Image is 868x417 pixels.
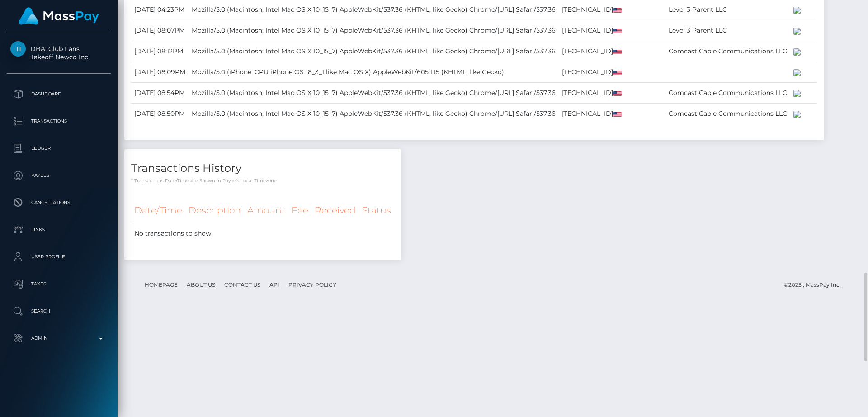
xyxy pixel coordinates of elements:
td: Level 3 Parent LLC [665,20,790,41]
p: User Profile [10,250,107,264]
p: Dashboard [10,87,107,101]
p: Transactions [10,114,107,128]
a: Transactions [7,110,111,133]
a: Homepage [141,278,181,292]
p: * Transactions date/time are shown in payee's local timezone [131,177,394,184]
td: Mozilla/5.0 (Macintosh; Intel Mac OS X 10_15_7) AppleWebKit/537.36 (KHTML, like Gecko) Chrome/[UR... [189,104,559,124]
a: API [266,278,283,292]
td: [DATE] 08:54PM [131,83,189,104]
td: [TECHNICAL_ID] [559,83,625,104]
th: Description [185,198,244,223]
img: 200x100 [793,69,801,76]
p: Cancellations [10,196,107,209]
a: Search [7,300,111,322]
p: Admin [10,332,107,345]
a: Admin [7,327,111,350]
img: us.png [613,112,622,117]
img: us.png [613,91,622,96]
h4: Transactions History [131,161,394,176]
img: us.png [613,29,622,34]
th: Status [359,198,394,223]
td: [TECHNICAL_ID] [559,62,625,83]
img: 200x100 [793,48,801,56]
a: Privacy Policy [285,278,340,292]
div: © 2025 , MassPay Inc. [784,280,848,290]
a: Contact Us [221,278,264,292]
td: Comcast Cable Communications LLC [665,83,790,104]
td: Comcast Cable Communications LLC [665,104,790,124]
p: Links [10,223,107,237]
img: 200x100 [793,7,801,14]
td: Mozilla/5.0 (iPhone; CPU iPhone OS 18_3_1 like Mac OS X) AppleWebKit/605.1.15 (KHTML, like Gecko) [189,62,559,83]
p: Search [10,304,107,318]
th: Amount [244,198,288,223]
td: [TECHNICAL_ID] [559,104,625,124]
a: User Profile [7,246,111,268]
a: Payees [7,164,111,187]
span: DBA: Club Fans Takeoff Newco Inc [7,45,111,61]
img: 200x100 [793,111,801,118]
a: Links [7,218,111,241]
p: Ledger [10,142,107,155]
td: Mozilla/5.0 (Macintosh; Intel Mac OS X 10_15_7) AppleWebKit/537.36 (KHTML, like Gecko) Chrome/[UR... [189,41,559,62]
td: [DATE] 08:12PM [131,41,189,62]
th: Date/Time [131,198,185,223]
td: [DATE] 08:07PM [131,20,189,41]
p: Taxes [10,277,107,291]
a: Ledger [7,137,111,160]
th: Received [311,198,359,223]
img: Takeoff Newco Inc [10,41,26,57]
img: 200x100 [793,28,801,35]
td: [TECHNICAL_ID] [559,41,625,62]
td: Mozilla/5.0 (Macintosh; Intel Mac OS X 10_15_7) AppleWebKit/537.36 (KHTML, like Gecko) Chrome/[UR... [189,20,559,41]
a: About Us [183,278,219,292]
td: Comcast Cable Communications LLC [665,41,790,62]
td: [DATE] 08:50PM [131,104,189,124]
td: [DATE] 08:09PM [131,62,189,83]
img: us.png [613,50,622,55]
a: Cancellations [7,191,111,214]
a: Dashboard [7,83,111,105]
p: Payees [10,169,107,182]
th: Fee [288,198,311,223]
td: [TECHNICAL_ID] [559,20,625,41]
img: us.png [613,8,622,13]
img: us.png [613,71,622,76]
img: MassPay Logo [19,7,99,25]
img: 200x100 [793,90,801,97]
a: Taxes [7,273,111,295]
td: Mozilla/5.0 (Macintosh; Intel Mac OS X 10_15_7) AppleWebKit/537.36 (KHTML, like Gecko) Chrome/[UR... [189,83,559,104]
td: No transactions to show [131,223,394,244]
